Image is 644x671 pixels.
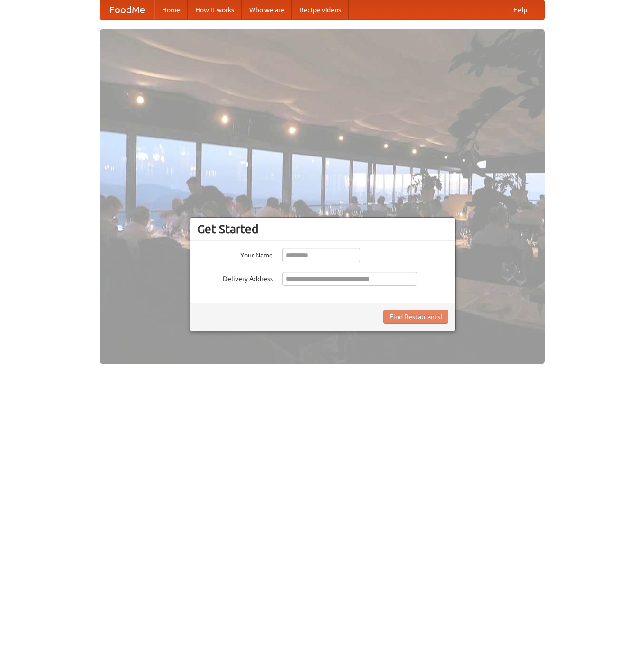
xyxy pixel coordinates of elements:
[188,0,242,19] a: How it works
[292,0,349,19] a: Recipe videos
[506,0,535,19] a: Help
[100,0,154,19] a: FoodMe
[197,222,448,236] h3: Get Started
[383,310,448,324] button: Find Restaurants!
[197,248,273,260] label: Your Name
[154,0,188,19] a: Home
[197,272,273,284] label: Delivery Address
[242,0,292,19] a: Who we are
